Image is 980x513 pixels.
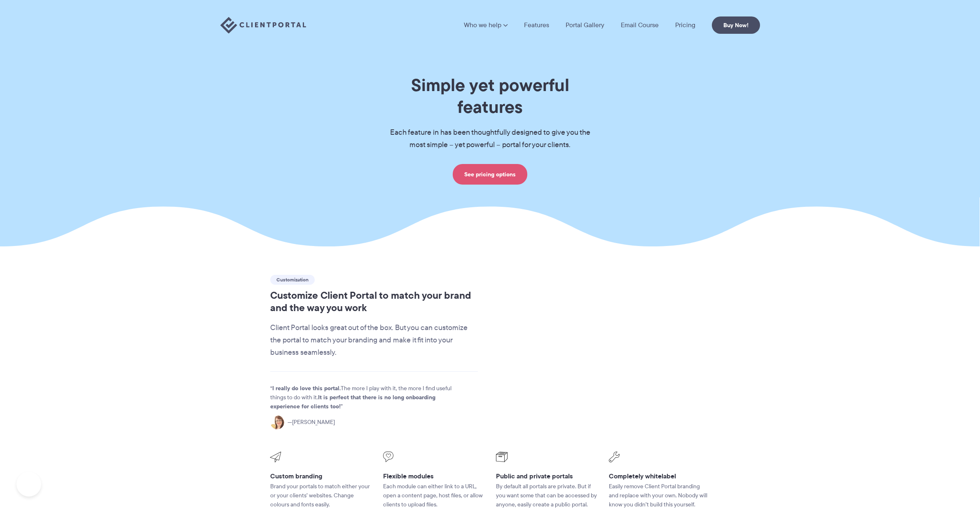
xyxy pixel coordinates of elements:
[453,164,527,185] a: See pricing options
[675,22,695,28] a: Pricing
[496,472,597,480] h3: Public and private portals
[609,472,710,480] h3: Completely whitelabel
[270,275,315,285] span: Customization
[609,482,710,509] p: Easily remove Client Portal branding and replace with your own. Nobody will know you didn’t build...
[566,22,604,28] a: Portal Gallery
[270,482,372,509] p: Brand your portals to match either your or your clients’ websites. Change colours and fonts easily.
[377,126,603,151] p: Each feature in has been thoughtfully designed to give you the most simple – yet powerful – porta...
[712,16,760,34] a: Buy Now!
[270,472,372,480] h3: Custom branding
[272,384,341,393] strong: I really do love this portal.
[464,22,508,28] a: Who we help
[496,482,597,509] p: By default all portals are private. But if you want some that can be accessed by anyone, easily c...
[270,384,464,411] p: The more I play with it, the more I find useful things to do with it.
[16,472,41,497] iframe: Toggle Customer Support
[270,289,478,314] h2: Customize Client Portal to match your brand and the way you work
[270,393,435,411] strong: It is perfect that there is no long onboarding experience for clients too!
[288,418,335,427] span: [PERSON_NAME]
[383,472,484,480] h3: Flexible modules
[270,322,478,359] p: Client Portal looks great out of the box. But you can customize the portal to match your branding...
[377,74,603,118] h1: Simple yet powerful features
[383,482,484,509] p: Each module can either link to a URL, open a content page, host files, or allow clients to upload...
[621,22,659,28] a: Email Course
[524,22,549,28] a: Features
